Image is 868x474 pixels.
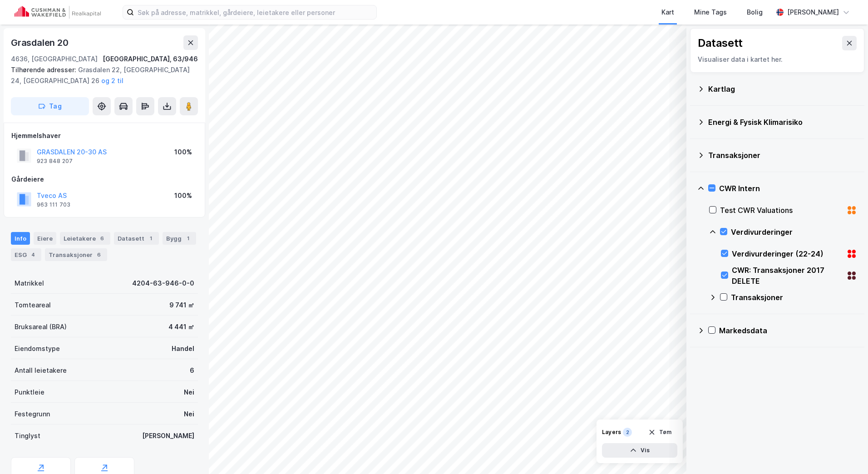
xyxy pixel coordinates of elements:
[719,325,857,336] div: Markedsdata
[732,248,843,259] div: Verdivurderinger (22-24)
[94,250,104,259] div: 6
[15,387,44,398] div: Punktleie
[11,174,197,185] div: Gårdeiere
[142,430,194,441] div: [PERSON_NAME]
[98,234,107,243] div: 6
[698,36,743,50] div: Datasett
[134,5,376,19] input: Søk på adresse, matrikkel, gårdeiere, leietakere eller personer
[37,201,70,208] div: 963 111 703
[787,7,839,18] div: [PERSON_NAME]
[747,7,763,18] div: Bolig
[34,232,56,245] div: Eiere
[661,7,674,18] div: Kart
[11,232,30,245] div: Info
[708,150,857,161] div: Transaksjoner
[15,321,67,332] div: Bruksareal (BRA)
[163,232,196,245] div: Bygg
[11,54,98,64] div: 4636, [GEOGRAPHIC_DATA]
[11,64,191,86] div: Grasdalen 22, [GEOGRAPHIC_DATA] 24, [GEOGRAPHIC_DATA] 26
[731,292,857,303] div: Transaksjoner
[60,232,110,245] div: Leietakere
[168,321,194,332] div: 4 441 ㎡
[11,97,89,115] button: Tag
[114,232,159,245] div: Datasett
[708,117,857,128] div: Energi & Fysisk Klimarisiko
[15,343,60,354] div: Eiendomstype
[719,183,857,194] div: CWR Intern
[708,84,857,94] div: Kartlag
[183,234,192,243] div: 1
[15,300,51,311] div: Tomteareal
[731,227,857,237] div: Verdivurderinger
[698,54,857,65] div: Visualiser data i kartet her.
[11,130,197,141] div: Hjemmelshaver
[29,250,38,259] div: 4
[132,278,194,289] div: 4204-63-946-0-0
[146,234,155,243] div: 1
[15,278,44,289] div: Matrikkel
[15,6,101,19] img: cushman-wakefield-realkapital-logo.202ea83816669bd177139c58696a8fa1.svg
[11,66,78,74] span: Tilhørende adresser:
[602,443,677,458] button: Vis
[190,365,194,376] div: 6
[15,365,67,376] div: Antall leietakere
[45,248,107,261] div: Transaksjoner
[184,387,194,398] div: Nei
[15,430,40,441] div: Tinglyst
[642,425,677,439] button: Tøm
[103,54,198,64] div: [GEOGRAPHIC_DATA], 63/946
[602,429,621,436] div: Layers
[172,343,194,354] div: Handel
[169,300,194,311] div: 9 741 ㎡
[720,205,843,216] div: Test CWR Valuations
[694,7,727,18] div: Mine Tags
[732,265,843,286] div: CWR: Transaksjoner 2017 DELETE
[11,248,41,261] div: ESG
[11,35,70,50] div: Grasdalen 20
[174,147,192,158] div: 100%
[37,158,73,165] div: 923 848 207
[184,409,194,420] div: Nei
[623,428,632,437] div: 2
[823,430,868,474] iframe: Chat Widget
[174,190,192,201] div: 100%
[823,430,868,474] div: Kontrollprogram for chat
[15,409,50,420] div: Festegrunn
